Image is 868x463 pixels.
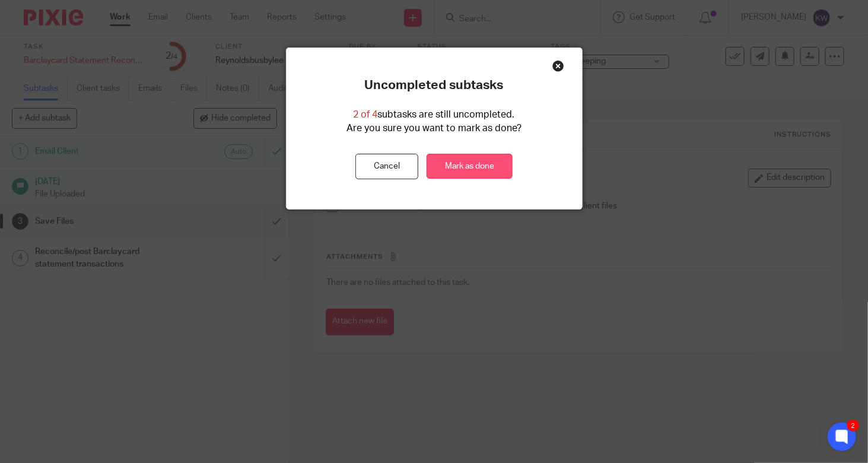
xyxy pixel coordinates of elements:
button: Cancel [355,154,418,179]
div: Close this dialog window [552,60,564,72]
p: Uncompleted subtasks [365,78,504,93]
p: Are you sure you want to mark as done? [346,122,522,135]
span: 2 of 4 [354,110,378,119]
div: 2 [847,420,859,432]
a: Mark as done [427,154,513,179]
p: subtasks are still uncompleted. [354,108,515,122]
